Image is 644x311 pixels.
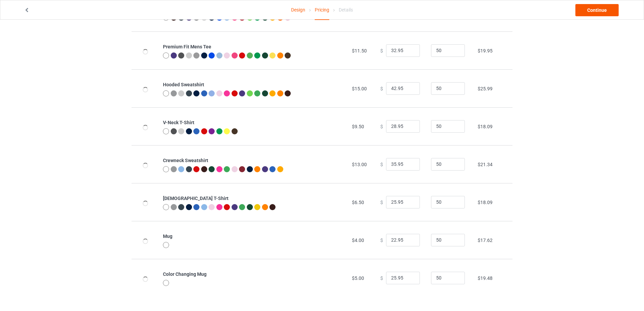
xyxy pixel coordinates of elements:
b: Premium Fit Mens Tee [163,44,211,49]
a: Design [291,0,305,19]
span: $25.99 [478,86,493,91]
b: [DEMOGRAPHIC_DATA] T-Shirt [163,196,229,201]
span: $15.00 [352,86,367,91]
span: $ [380,86,383,91]
span: $5.00 [352,275,364,281]
span: $19.48 [478,275,493,281]
span: $ [380,275,383,281]
b: Hooded Sweatshirt [163,82,204,87]
span: $11.50 [352,48,367,53]
span: $ [380,237,383,243]
a: Continue [575,4,619,16]
span: $ [380,199,383,205]
b: Mug [163,234,172,239]
span: $4.00 [352,238,364,243]
b: Crewneck Sweatshirt [163,158,208,163]
span: $21.34 [478,162,493,167]
span: $19.95 [478,48,493,53]
span: $18.09 [478,200,493,205]
span: $9.50 [352,124,364,129]
span: $6.50 [352,200,364,205]
span: $17.62 [478,238,493,243]
span: $ [380,48,383,53]
b: V-Neck T-Shirt [163,120,194,125]
span: $18.09 [478,124,493,129]
div: Details [339,0,353,19]
span: $ [380,161,383,167]
img: heather_texture.png [193,52,199,59]
div: Pricing [315,0,329,20]
span: $ [380,124,383,129]
b: Color Changing Mug [163,271,207,277]
span: $13.00 [352,162,367,167]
